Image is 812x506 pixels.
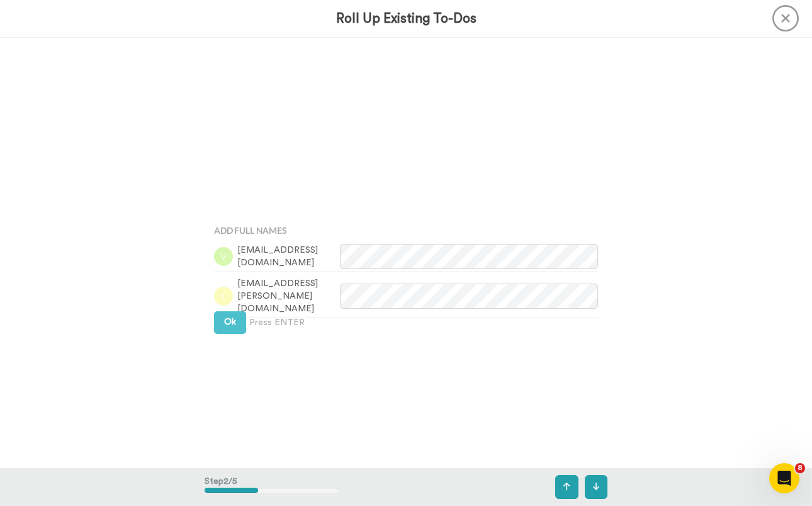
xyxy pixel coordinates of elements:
button: Ok [214,311,246,334]
img: l.png [214,287,233,306]
h3: Roll Up Existing To-Dos [336,11,476,26]
span: Ok [224,318,236,326]
h4: Add Full Names [214,226,598,235]
div: Step 2 / 5 [205,469,339,505]
span: [EMAIL_ADDRESS][PERSON_NAME][DOMAIN_NAME] [237,277,340,315]
img: avatar [214,247,233,266]
iframe: Intercom live chat [769,463,799,493]
span: Press ENTER [249,316,305,329]
span: 8 [795,463,805,473]
span: [EMAIL_ADDRESS][DOMAIN_NAME] [237,244,340,269]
